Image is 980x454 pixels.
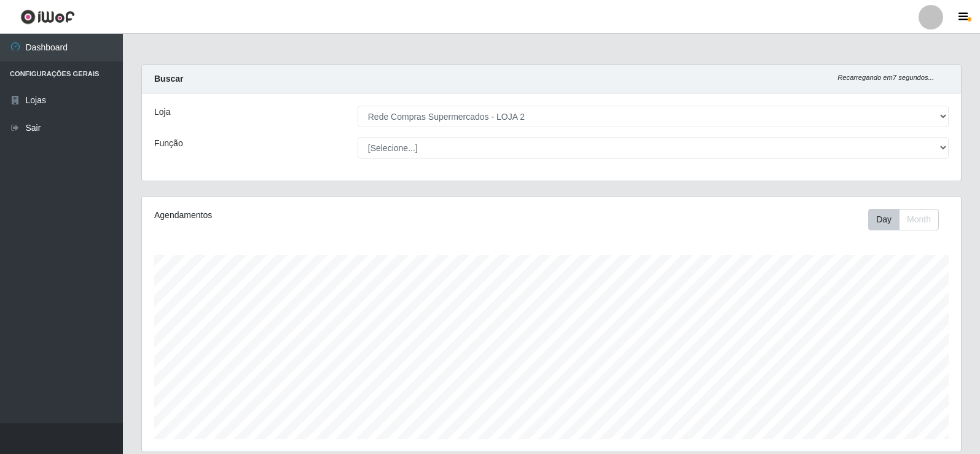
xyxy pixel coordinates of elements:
[899,209,939,230] button: Month
[154,74,183,84] strong: Buscar
[837,74,934,81] i: Recarregando em 7 segundos...
[868,209,939,230] div: First group
[154,209,474,222] div: Agendamentos
[20,9,75,25] img: CoreUI Logo
[154,106,170,119] label: Loja
[868,209,900,230] button: Day
[154,137,183,150] label: Função
[868,209,949,230] div: Toolbar with button groups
